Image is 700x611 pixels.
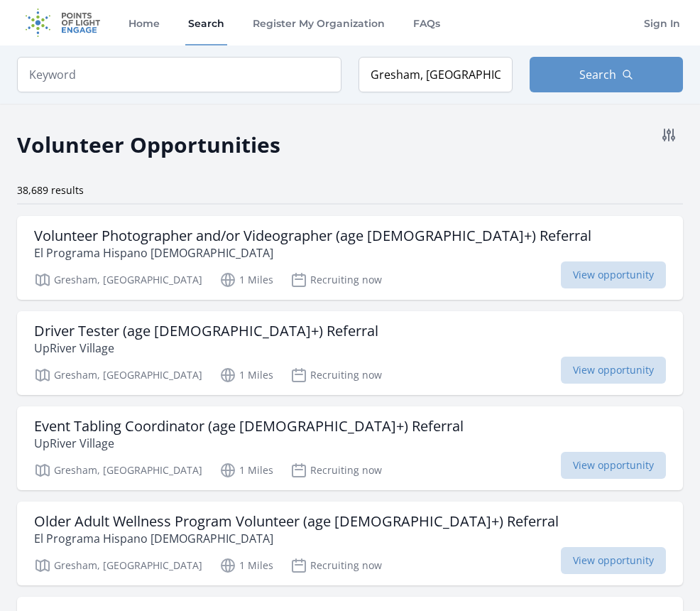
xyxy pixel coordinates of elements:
[290,557,382,574] p: Recruiting now
[17,183,84,197] span: 38,689 results
[219,557,273,574] p: 1 Miles
[561,357,666,384] span: View opportunity
[34,227,591,244] h3: Volunteer Photographer and/or Videographer (age [DEMOGRAPHIC_DATA]+) Referral
[290,271,382,288] p: Recruiting now
[34,418,464,435] h3: Event Tabling Coordinator (age [DEMOGRAPHIC_DATA]+) Referral
[34,340,378,357] p: UpRiver Village
[561,547,666,574] span: View opportunity
[34,244,591,261] p: El Programa Hispano [DEMOGRAPHIC_DATA]
[359,57,513,92] input: Location
[17,502,683,585] a: Older Adult Wellness Program Volunteer (age [DEMOGRAPHIC_DATA]+) Referral El Programa Hispano [DE...
[561,452,666,479] span: View opportunity
[34,323,378,340] h3: Driver Tester (age [DEMOGRAPHIC_DATA]+) Referral
[17,129,280,161] h2: Volunteer Opportunities
[17,57,341,92] input: Keyword
[579,66,616,83] span: Search
[34,271,202,288] p: Gresham, [GEOGRAPHIC_DATA]
[219,367,273,384] p: 1 Miles
[34,557,202,574] p: Gresham, [GEOGRAPHIC_DATA]
[34,367,202,384] p: Gresham, [GEOGRAPHIC_DATA]
[34,513,559,530] h3: Older Adult Wellness Program Volunteer (age [DEMOGRAPHIC_DATA]+) Referral
[219,462,273,479] p: 1 Miles
[219,271,273,288] p: 1 Miles
[34,462,202,479] p: Gresham, [GEOGRAPHIC_DATA]
[290,462,382,479] p: Recruiting now
[34,530,559,547] p: El Programa Hispano [DEMOGRAPHIC_DATA]
[17,406,683,490] a: Event Tabling Coordinator (age [DEMOGRAPHIC_DATA]+) Referral UpRiver Village Gresham, [GEOGRAPHIC...
[34,435,464,452] p: UpRiver Village
[17,311,683,395] a: Driver Tester (age [DEMOGRAPHIC_DATA]+) Referral UpRiver Village Gresham, [GEOGRAPHIC_DATA] 1 Mil...
[17,216,683,300] a: Volunteer Photographer and/or Videographer (age [DEMOGRAPHIC_DATA]+) Referral El Programa Hispano...
[530,57,684,92] button: Search
[561,261,666,288] span: View opportunity
[290,367,382,384] p: Recruiting now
